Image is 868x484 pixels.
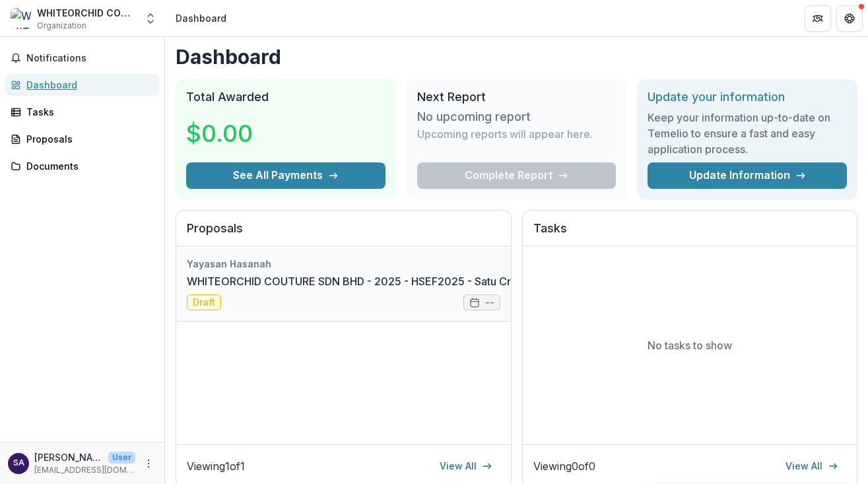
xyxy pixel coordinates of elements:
[5,74,159,96] a: Dashboard
[805,5,831,32] button: Partners
[13,459,24,467] div: SHARIFAH SALMAH SHARIFF AHMAD
[37,20,86,32] span: Organization
[5,101,159,123] a: Tasks
[141,456,156,471] button: More
[187,458,245,474] p: Viewing 1 of 1
[176,11,226,25] div: Dashboard
[11,8,32,29] img: WHITEORCHID COUTURE SDN BHD
[648,337,732,353] p: No tasks to show
[648,90,847,104] h2: Update your information
[26,132,149,146] div: Proposals
[5,48,159,69] button: Notifications
[176,45,857,69] h1: Dashboard
[648,162,847,189] a: Update Information
[187,273,542,289] a: WHITEORCHID COUTURE SDN BHD - 2025 - HSEF2025 - Satu Creative
[417,90,617,104] h2: Next Report
[170,9,232,28] nav: breadcrumb
[186,116,285,151] h3: $0.00
[108,452,135,464] p: User
[26,78,149,92] div: Dashboard
[417,126,593,142] p: Upcoming reports will appear here.
[186,162,385,189] button: See All Payments
[648,110,847,157] h3: Keep your information up-to-date on Temelio to ensure a fast and easy application process.
[533,458,595,474] p: Viewing 0 of 0
[187,221,500,246] h2: Proposals
[37,6,136,20] div: WHITEORCHID COUTURE SDN BHD
[26,105,149,119] div: Tasks
[26,159,149,173] div: Documents
[778,456,846,477] a: View All
[186,90,385,104] h2: Total Awarded
[5,128,159,150] a: Proposals
[5,155,159,177] a: Documents
[432,456,500,477] a: View All
[34,450,103,464] p: [PERSON_NAME]
[533,221,847,246] h2: Tasks
[417,110,531,124] h3: No upcoming report
[141,5,160,32] button: Open entity switcher
[26,53,154,64] span: Notifications
[836,5,863,32] button: Get Help
[34,464,135,476] p: [EMAIL_ADDRESS][DOMAIN_NAME]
